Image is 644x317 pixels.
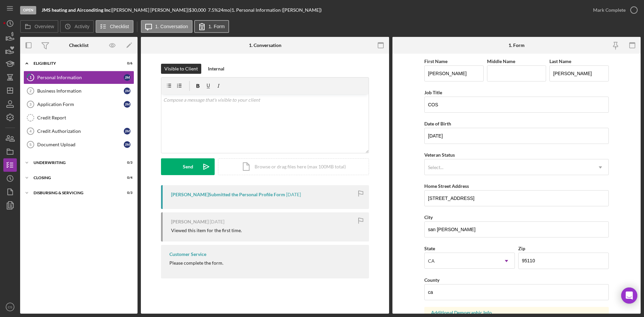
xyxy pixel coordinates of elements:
[8,305,12,309] text: CS
[518,246,525,251] label: Zip
[161,64,201,74] button: Visible to Client
[424,121,451,126] label: Date of Birth
[23,98,134,111] a: 3Application Formjm
[424,183,469,189] label: Home Street Address
[20,6,36,14] div: Open
[210,219,224,224] time: 2025-09-04 23:45
[230,7,322,13] div: | 1. Personal Information ([PERSON_NAME])
[124,74,130,81] div: j m
[37,75,124,80] div: Personal Information
[23,111,134,124] a: Credit Report
[164,64,198,74] div: Visible to Client
[23,84,134,98] a: 2Business Informationjm
[112,7,189,13] div: [PERSON_NAME] [PERSON_NAME] |
[3,300,17,314] button: CS
[30,129,32,133] tspan: 4
[120,176,132,180] div: 0 / 4
[124,101,130,108] div: j m
[169,252,206,257] div: Customer Service
[171,228,242,233] div: Viewed this item for the first time.
[155,24,188,29] label: 1. Conversation
[34,176,116,180] div: Closing
[586,3,641,17] button: Mark Complete
[37,88,124,94] div: Business Information
[30,75,32,80] tspan: 1
[208,64,224,74] div: Internal
[209,24,225,29] label: 1. Form
[205,64,228,74] button: Internal
[74,24,89,29] label: Activity
[37,115,134,120] div: Credit Report
[208,7,218,13] div: 7.5 %
[23,138,134,151] a: 5Document Uploadjm
[124,128,130,135] div: j m
[23,71,134,84] a: 1Personal Informationjm
[286,192,301,197] time: 2025-09-04 23:47
[161,158,215,175] button: Send
[593,3,626,17] div: Mark Complete
[120,161,132,165] div: 0 / 3
[428,165,443,170] div: Select...
[424,277,439,283] label: County
[60,20,94,33] button: Activity
[120,61,132,65] div: 0 / 6
[110,24,129,29] label: Checklist
[69,43,89,48] div: Checklist
[549,58,571,64] label: Last Name
[37,102,124,107] div: Application Form
[218,7,230,13] div: 24 mo
[30,89,32,93] tspan: 2
[30,143,32,147] tspan: 5
[424,214,433,220] label: City
[30,102,32,106] tspan: 3
[424,90,442,95] label: Job Title
[120,191,132,195] div: 0 / 3
[23,124,134,138] a: 4Credit Authorizationjm
[35,24,54,29] label: Overview
[124,141,130,148] div: j m
[171,219,209,224] div: [PERSON_NAME]
[96,20,133,33] button: Checklist
[20,20,58,33] button: Overview
[42,7,111,13] b: JMS heating and Airconditing Inc
[249,43,281,48] div: 1. Conversation
[141,20,193,33] button: 1. Conversation
[171,192,285,197] div: [PERSON_NAME] Submitted the Personal Profile Form
[183,158,193,175] div: Send
[487,58,515,64] label: Middle Name
[424,58,447,64] label: First Name
[34,61,116,65] div: Eligibility
[169,260,223,266] div: Please complete the form.
[34,161,116,165] div: Underwriting
[508,43,525,48] div: 1. Form
[621,287,637,304] div: Open Intercom Messenger
[37,142,124,147] div: Document Upload
[189,7,206,13] span: $30,000
[428,258,435,264] div: CA
[124,88,130,94] div: j m
[431,310,602,315] div: Additional Demographic Info
[194,20,229,33] button: 1. Form
[42,7,112,13] div: |
[34,191,116,195] div: Disbursing & Servicing
[37,128,124,134] div: Credit Authorization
